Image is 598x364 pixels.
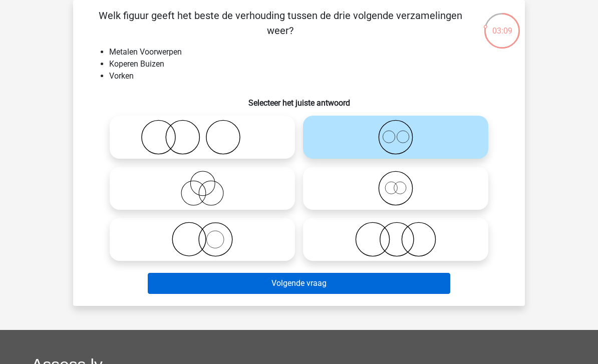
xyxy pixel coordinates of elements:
[483,12,521,37] div: 03:09
[89,90,509,108] h6: Selecteer het juiste antwoord
[148,273,451,294] button: Volgende vraag
[109,58,509,70] li: Koperen Buizen
[109,70,509,82] li: Vorken
[109,46,509,58] li: Metalen Voorwerpen
[89,8,471,38] p: Welk figuur geeft het beste de verhouding tussen de drie volgende verzamelingen weer?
